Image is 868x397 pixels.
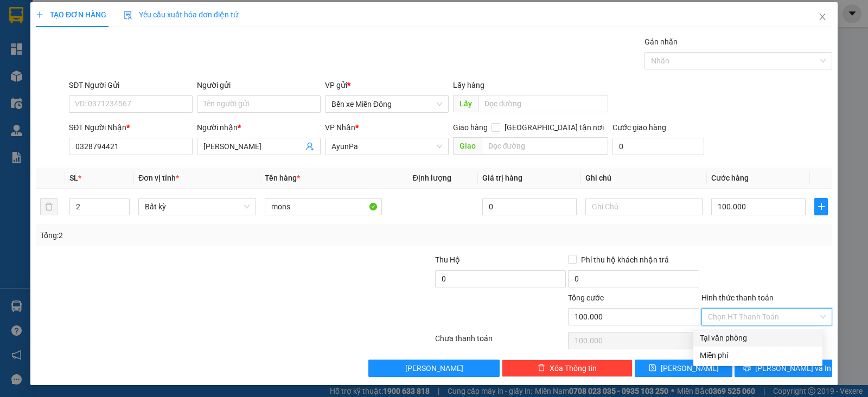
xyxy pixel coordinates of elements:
[500,121,608,133] span: [GEOGRAPHIC_DATA] tận nơi
[145,198,249,215] span: Bất kỳ
[644,37,678,46] label: Gán nhãn
[435,255,460,264] span: Thu Hộ
[197,121,321,133] div: Người nhận
[69,79,193,91] div: SĐT Người Gửi
[538,364,545,373] span: delete
[635,360,732,377] button: save[PERSON_NAME]
[40,198,58,215] button: delete
[700,349,816,361] div: Miễn phí
[453,137,482,155] span: Giao
[581,168,707,189] th: Ghi chú
[612,138,704,155] input: Cước giao hàng
[40,229,336,241] div: Tổng: 2
[305,142,314,151] span: user-add
[434,332,567,351] div: Chưa thanh toán
[818,12,827,21] span: close
[265,198,382,215] input: VD: Bàn, Ghế
[124,11,132,20] img: icon
[649,364,656,373] span: save
[585,198,703,215] input: Ghi Chú
[701,293,774,302] label: Hình thức thanh toán
[197,79,321,91] div: Người gửi
[325,123,355,132] span: VP Nhận
[331,96,442,112] span: Bến xe Miền Đông
[331,138,442,155] span: AyunPa
[36,11,43,18] span: plus
[711,174,749,182] span: Cước hàng
[405,362,463,374] span: [PERSON_NAME]
[743,364,751,373] span: printer
[482,137,609,155] input: Dọc đường
[755,362,831,374] span: [PERSON_NAME] và In
[413,174,451,182] span: Định lượng
[482,174,522,182] span: Giá trị hàng
[453,81,484,89] span: Lấy hàng
[735,360,832,377] button: printer[PERSON_NAME] và In
[368,360,499,377] button: [PERSON_NAME]
[577,254,673,266] span: Phí thu hộ khách nhận trả
[36,10,106,19] span: TẠO ĐƠN HÀNG
[478,95,609,112] input: Dọc đường
[482,198,577,215] input: 0
[814,198,828,215] button: plus
[815,202,827,211] span: plus
[807,2,838,33] button: Close
[265,174,300,182] span: Tên hàng
[453,95,478,112] span: Lấy
[550,362,597,374] span: Xóa Thông tin
[612,123,666,132] label: Cước giao hàng
[69,121,193,133] div: SĐT Người Nhận
[568,293,604,302] span: Tổng cước
[661,362,719,374] span: [PERSON_NAME]
[700,332,816,344] div: Tại văn phòng
[138,174,179,182] span: Đơn vị tính
[502,360,633,377] button: deleteXóa Thông tin
[325,79,449,91] div: VP gửi
[124,10,238,19] span: Yêu cầu xuất hóa đơn điện tử
[69,174,78,182] span: SL
[453,123,488,132] span: Giao hàng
